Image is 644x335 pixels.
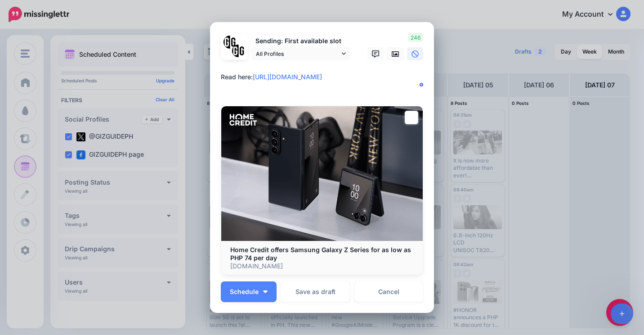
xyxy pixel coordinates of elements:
button: Schedule [221,281,277,302]
a: Cancel [354,281,423,302]
span: 246 [408,33,423,42]
span: All Profiles [256,49,340,59]
button: Save as draft [281,281,350,302]
span: Schedule [230,289,259,295]
b: Home Credit offers Samsung Galaxy Z Series for as low as PHP 74 per day [230,246,411,262]
a: All Profiles [251,47,350,60]
div: Read here: [221,72,428,82]
img: 353459792_649996473822713_4483302954317148903_n-bsa138318.png [224,36,237,49]
img: JT5sWCfR-79925.png [232,45,245,58]
img: Home Credit offers Samsung Galaxy Z Series for as low as PHP 74 per day [221,106,423,240]
p: [DOMAIN_NAME] [230,262,414,270]
p: Sending: First available slot [251,36,350,46]
textarea: To enrich screen reader interactions, please activate Accessibility in Grammarly extension settings [221,72,428,93]
img: arrow-down-white.png [263,290,268,293]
